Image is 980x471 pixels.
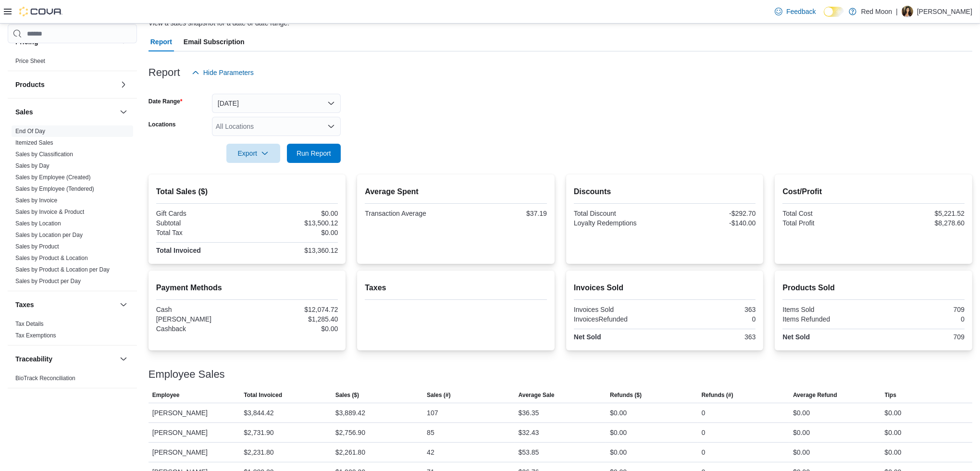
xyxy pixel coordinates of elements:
[244,407,273,419] div: $3,844.42
[15,57,45,65] span: Price Sheet
[150,32,172,51] span: Report
[156,282,338,294] h2: Payment Methods
[15,232,83,238] a: Sales by Location per Day
[118,299,129,310] button: Taxes
[15,162,50,170] span: Sales by Day
[203,68,254,77] span: Hide Parameters
[917,6,972,17] p: [PERSON_NAME]
[156,247,201,254] strong: Total Invoiced
[519,427,539,438] div: $32.43
[15,174,91,181] a: Sales by Employee (Created)
[8,318,137,345] div: Taxes
[782,186,965,198] h2: Cost/Profit
[15,374,75,382] span: BioTrack Reconciliation
[365,210,454,217] div: Transaction Average
[15,127,45,135] span: End Of Day
[885,391,896,399] span: Tips
[782,210,871,217] div: Total Cost
[519,446,539,458] div: $53.85
[861,6,893,17] p: Red Moon
[8,55,137,71] div: Pricing
[793,391,837,399] span: Average Refund
[15,300,34,310] h3: Taxes
[610,391,642,399] span: Refunds ($)
[156,229,245,236] div: Total Tax
[188,63,258,82] button: Hide Parameters
[249,325,338,333] div: $0.00
[15,185,94,193] span: Sales by Employee (Tendered)
[702,446,706,458] div: 0
[15,332,56,339] a: Tax Exemptions
[771,2,819,21] a: Feedback
[885,446,902,458] div: $0.00
[365,186,547,198] h2: Average Spent
[15,220,61,227] a: Sales by Location
[15,139,53,146] a: Itemized Sales
[610,427,627,438] div: $0.00
[15,332,56,339] span: Tax Exemptions
[118,106,129,118] button: Sales
[667,306,756,313] div: 363
[244,391,282,399] span: Total Invoiced
[702,391,733,399] span: Refunds (#)
[287,144,341,163] button: Run Report
[15,375,75,382] a: BioTrack Reconciliation
[519,407,539,419] div: $36.35
[15,186,94,192] a: Sales by Employee (Tendered)
[15,128,45,135] a: End Of Day
[782,333,810,341] strong: Net Sold
[118,353,129,365] button: Traceability
[15,174,91,181] span: Sales by Employee (Created)
[15,254,88,262] span: Sales by Product & Location
[244,446,273,458] div: $2,231.80
[15,151,73,158] a: Sales by Classification
[249,315,338,323] div: $1,285.40
[249,247,338,254] div: $13,360.12
[876,333,965,341] div: 709
[15,80,45,89] h3: Products
[297,149,331,158] span: Run Report
[793,446,810,458] div: $0.00
[15,197,57,204] a: Sales by Invoice
[15,150,73,158] span: Sales by Classification
[876,210,965,217] div: $5,221.52
[15,209,84,215] a: Sales by Invoice & Product
[15,58,45,64] a: Price Sheet
[149,403,240,422] div: [PERSON_NAME]
[15,231,83,239] span: Sales by Location per Day
[156,219,245,227] div: Subtotal
[149,67,180,78] h3: Report
[782,219,871,227] div: Total Profit
[15,162,50,169] a: Sales by Day
[793,407,810,419] div: $0.00
[786,7,816,16] span: Feedback
[212,94,341,113] button: [DATE]
[667,219,756,227] div: -$140.00
[156,315,245,323] div: [PERSON_NAME]
[574,210,663,217] div: Total Discount
[15,321,44,327] a: Tax Details
[782,282,965,294] h2: Products Sold
[458,210,547,217] div: $37.19
[15,243,59,250] a: Sales by Product
[610,407,627,419] div: $0.00
[702,427,706,438] div: 0
[149,443,240,462] div: [PERSON_NAME]
[15,300,116,310] button: Taxes
[667,315,756,323] div: 0
[15,107,116,117] button: Sales
[667,333,756,341] div: 363
[327,123,335,130] button: Open list of options
[249,229,338,236] div: $0.00
[15,220,61,227] span: Sales by Location
[15,255,88,261] a: Sales by Product & Location
[427,446,434,458] div: 42
[427,407,438,419] div: 107
[896,6,898,17] p: |
[335,407,365,419] div: $3,889.42
[574,315,663,323] div: InvoicesRefunded
[824,7,844,17] input: Dark Mode
[15,278,81,285] a: Sales by Product per Day
[149,423,240,442] div: [PERSON_NAME]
